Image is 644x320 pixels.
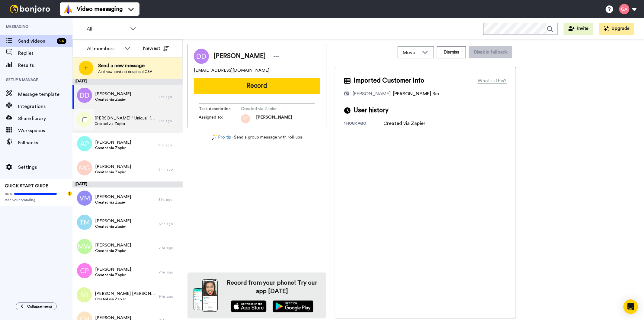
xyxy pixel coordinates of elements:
span: 80% [5,191,13,196]
button: Record [194,78,320,94]
div: 1 hour ago [344,121,383,127]
span: Message template [18,91,72,98]
span: QUICK START GUIDE [5,184,48,188]
img: tm.png [77,215,92,230]
span: [PERSON_NAME] [95,242,131,248]
span: Imported Customer Info [354,76,424,85]
button: Upgrade [599,23,634,35]
span: Send videos [18,38,54,45]
img: dd.png [77,88,92,103]
div: [DATE] [72,79,183,85]
span: Created via Zapier [95,170,131,175]
img: cp.png [77,263,92,278]
div: [PERSON_NAME] [353,90,391,97]
img: sb.png [77,287,92,302]
span: Fallbacks [18,139,72,146]
span: Workspaces [18,127,72,134]
span: Created via Zapier [95,200,131,205]
span: Created via Zapier [95,97,131,102]
span: [PERSON_NAME] [95,91,131,97]
div: 9 hr. ago [159,294,180,299]
div: 5 hr. ago [159,197,180,202]
span: Created via Zapier [95,224,131,229]
img: playstore [273,300,313,312]
div: 1 hr. ago [159,94,180,99]
span: [PERSON_NAME] [256,114,292,123]
div: [DATE] [72,181,183,188]
div: 1 hr. ago [159,143,180,148]
span: All [87,25,127,33]
div: What is this? [478,77,507,84]
img: download [194,279,218,312]
img: magic-wand.svg [212,134,217,141]
button: Collapse menu [16,302,57,310]
span: Created via Zapier [95,145,131,150]
span: Send a new message [98,62,152,69]
span: Integrations [18,103,72,110]
span: [PERSON_NAME] [213,52,266,61]
span: Collapse menu [27,304,52,309]
span: Created via Zapier [241,106,298,112]
span: Created via Zapier [95,273,131,277]
div: Open Intercom Messenger [623,299,638,314]
div: 6 hr. ago [159,221,180,226]
span: Created via Zapier [95,121,155,126]
img: ap.png [77,136,92,151]
span: [PERSON_NAME] Bio [393,91,439,96]
div: 7 hr. ago [159,270,180,275]
div: Tooltip anchor [67,191,72,196]
span: Add your branding [5,198,68,202]
img: vm.png [77,191,92,206]
img: sf.png [241,114,250,123]
img: appstore [231,300,267,312]
img: bj-logo-header-white.svg [7,5,53,13]
span: Settings [18,164,72,171]
div: All members [87,45,121,52]
span: [PERSON_NAME] [95,194,131,200]
img: Image of Dacia Dills [194,49,209,64]
button: Newest [139,42,173,54]
div: 3 hr. ago [159,167,180,172]
h4: Record from your phone! Try our app [DATE] [224,279,320,296]
button: Disable fallback [469,46,512,58]
span: User history [354,106,389,115]
span: [PERSON_NAME] [PERSON_NAME] [95,291,155,297]
span: Move [403,49,419,56]
div: 24 [57,38,66,44]
span: Created via Zapier [95,297,155,302]
span: Results [18,62,72,69]
span: [PERSON_NAME] [95,266,131,273]
span: Created via Zapier [95,248,131,253]
button: Dismiss [437,46,466,58]
span: Video messaging [77,5,123,13]
div: 7 hr. ago [159,246,180,250]
img: mw.png [77,239,92,254]
span: [PERSON_NAME] [95,139,131,145]
button: Invite [564,23,593,35]
span: Add new contact or upload CSV [98,69,152,74]
span: [PERSON_NAME] " Uniqua" [PERSON_NAME] [95,115,155,121]
span: Task description : [199,106,241,112]
div: - Send a group message with roll-ups [187,134,326,141]
span: [PERSON_NAME] [95,164,131,170]
span: [PERSON_NAME] [95,218,131,224]
a: Pro tip [212,134,232,141]
div: 1 hr. ago [159,119,180,123]
img: mg.png [77,160,92,175]
img: vm-color.svg [63,4,73,14]
span: [EMAIL_ADDRESS][DOMAIN_NAME] [194,67,269,73]
span: Assigned to: [199,114,241,123]
span: Share library [18,115,72,122]
span: Replies [18,50,72,57]
div: Created via Zapier [383,120,425,127]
